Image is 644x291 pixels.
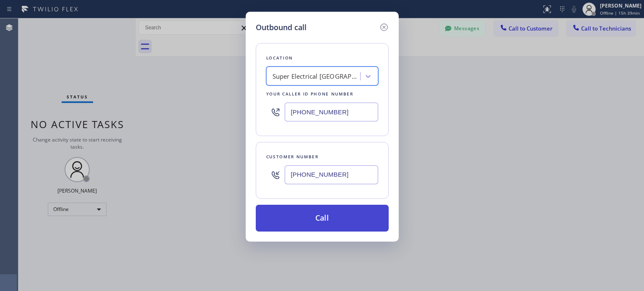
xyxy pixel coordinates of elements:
[266,90,378,98] div: Your caller id phone number
[256,22,306,33] h5: Outbound call
[266,152,378,161] div: Customer number
[266,54,378,62] div: Location
[256,205,389,232] button: Call
[273,72,361,81] div: Super Electrical [GEOGRAPHIC_DATA]([GEOGRAPHIC_DATA] Electrical Contractor)
[285,103,378,121] input: (123) 456-7890
[285,165,378,184] input: (123) 456-7890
